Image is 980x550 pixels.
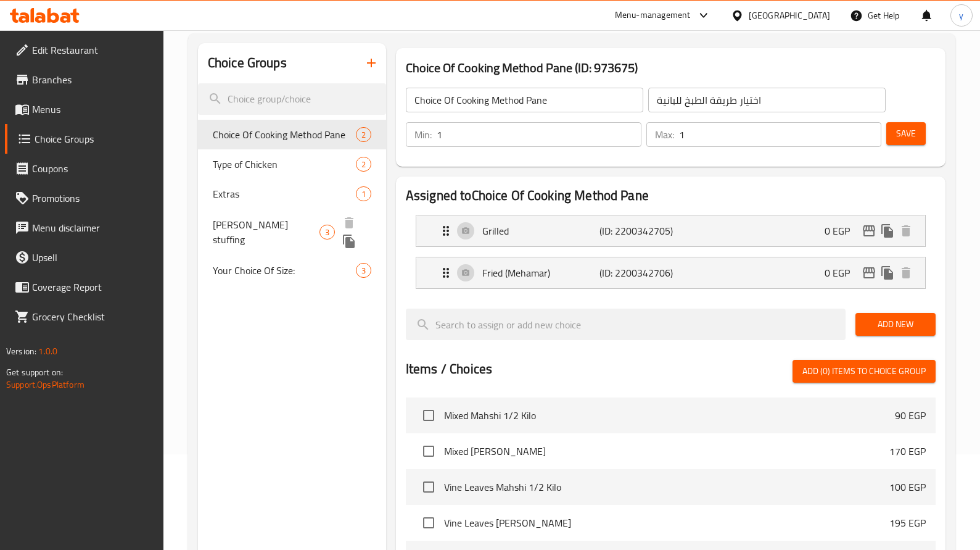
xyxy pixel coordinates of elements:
span: Branches [32,72,154,87]
span: Version: [6,343,36,359]
li: Expand [406,210,936,252]
span: Coupons [32,161,154,176]
a: Upsell [5,243,163,272]
span: Choice Groups [35,131,154,146]
a: Choice Groups [5,124,163,154]
a: Edit Restaurant [5,35,163,65]
button: edit [860,264,878,282]
h3: Choice Of Cooking Method Pane (ID: 973675) [406,58,936,78]
a: Grocery Checklist [5,302,163,331]
div: Your Choice Of Size:3 [198,256,386,285]
input: search [406,309,846,340]
a: Menus [5,94,163,124]
p: 195 EGP [889,515,926,530]
span: Promotions [32,191,154,206]
span: 3 [320,227,334,238]
span: 3 [356,265,371,277]
span: Your Choice Of Size: [213,263,356,278]
span: 1.0.0 [38,343,57,359]
div: Expand [416,257,925,288]
a: Coupons [5,154,163,183]
span: Upsell [32,250,154,265]
button: Add New [855,313,936,336]
button: delete [897,222,915,240]
span: Choice Of Cooking Method Pane [213,127,356,142]
span: y [959,9,963,22]
h2: Choice Groups [208,54,287,72]
span: Select choice [416,474,442,500]
div: Choices [356,127,371,142]
div: Choices [356,157,371,172]
a: Branches [5,65,163,94]
a: Support.OpsPlatform [6,377,84,393]
p: 0 EGP [825,265,860,280]
button: duplicate [340,232,358,251]
p: Max: [655,127,674,142]
h2: Items / Choices [406,360,492,378]
li: Expand [406,252,936,294]
span: Save [896,126,916,141]
span: Extras [213,186,356,201]
div: Choices [356,186,371,201]
button: Add (0) items to choice group [793,360,936,383]
span: Menu disclaimer [32,220,154,235]
span: Add (0) items to choice group [802,364,926,379]
span: Select choice [416,510,442,536]
button: delete [897,264,915,282]
p: (ID: 2200342705) [599,223,678,238]
button: delete [340,214,358,232]
a: Promotions [5,183,163,213]
span: Mixed Mahshi 1/2 Kilo [444,408,895,423]
span: 1 [356,188,371,200]
span: 2 [356,129,371,141]
div: Choices [356,263,371,278]
span: Coverage Report [32,280,154,294]
span: Menus [32,102,154,117]
div: Extras1 [198,179,386,209]
p: Min: [414,127,432,142]
div: Choices [319,225,335,240]
div: Menu-management [615,8,691,23]
div: [GEOGRAPHIC_DATA] [749,9,830,22]
button: edit [860,222,878,240]
span: Vine Leaves [PERSON_NAME] [444,515,889,530]
p: 100 EGP [889,480,926,494]
span: Type of Chicken [213,157,356,172]
span: Get support on: [6,364,63,380]
div: Type of Chicken2 [198,149,386,179]
span: Select choice [416,438,442,464]
span: Vine Leaves Mahshi 1/2 Kilo [444,480,889,494]
button: duplicate [878,222,897,240]
div: [PERSON_NAME] stuffing3deleteduplicate [198,209,386,256]
p: 90 EGP [895,408,926,423]
a: Menu disclaimer [5,213,163,243]
span: Edit Restaurant [32,43,154,57]
div: Choice Of Cooking Method Pane2 [198,120,386,149]
span: Mixed [PERSON_NAME] [444,444,889,459]
div: Expand [416,215,925,246]
p: Grilled [482,223,599,238]
h2: Assigned to Choice Of Cooking Method Pane [406,186,936,205]
button: duplicate [878,264,897,282]
input: search [198,83,386,115]
span: Select choice [416,402,442,428]
a: Coverage Report [5,272,163,302]
p: 0 EGP [825,223,860,238]
p: (ID: 2200342706) [599,265,678,280]
button: Save [886,122,926,145]
span: [PERSON_NAME] stuffing [213,217,319,247]
span: 2 [356,159,371,170]
span: Add New [865,317,926,332]
span: Grocery Checklist [32,309,154,324]
p: 170 EGP [889,444,926,459]
p: Fried (Mehamar) [482,265,599,280]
